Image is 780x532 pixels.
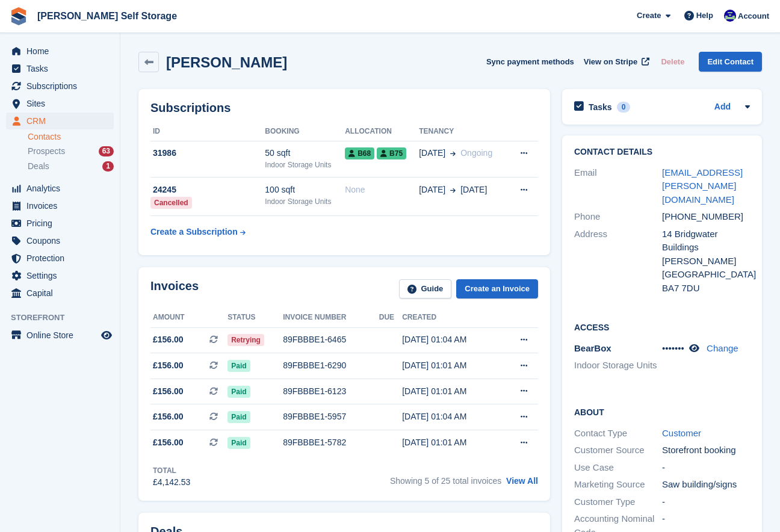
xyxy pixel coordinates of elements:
span: Retrying [227,334,264,346]
a: menu [6,95,114,112]
div: Indoor Storage Units [265,159,345,170]
a: menu [6,197,114,214]
a: Preview store [99,328,114,342]
div: 89FBBBE1-6465 [283,333,379,346]
div: Customer Source [574,444,662,457]
span: Showing 5 of 25 total invoices [390,476,501,486]
span: £156.00 [153,333,184,346]
h2: About [574,406,750,418]
span: Protection [26,250,99,267]
div: 31986 [150,147,265,159]
a: Contacts [28,131,114,143]
div: £4,142.53 [153,476,190,489]
h2: Access [574,321,750,333]
div: 14 Bridgwater Buildings [662,227,750,255]
th: Booking [265,122,345,141]
a: menu [6,215,114,232]
a: Change [707,343,738,353]
div: 89FBBBE1-6123 [283,385,379,398]
div: Contact Type [574,427,662,441]
th: ID [150,122,265,141]
span: Prospects [28,146,65,157]
span: B75 [377,147,406,159]
a: menu [6,267,114,284]
a: View on Stripe [579,52,652,72]
img: Justin Farthing [724,10,736,22]
div: 24245 [150,184,265,196]
h2: Invoices [150,279,199,299]
a: menu [6,232,114,249]
div: [PERSON_NAME] [662,255,750,268]
span: Settings [26,267,99,284]
a: menu [6,285,114,302]
span: [DATE] [460,184,487,196]
a: [EMAIL_ADDRESS][PERSON_NAME][DOMAIN_NAME] [662,167,743,205]
a: menu [6,78,114,94]
div: 63 [99,146,114,156]
span: Paid [227,411,250,423]
span: View on Stripe [584,56,637,68]
span: Subscriptions [26,78,99,94]
span: £156.00 [153,436,184,449]
div: Phone [574,210,662,224]
h2: Contact Details [574,147,750,157]
div: - [662,495,750,509]
div: [DATE] 01:04 AM [402,410,500,423]
a: Create an Invoice [456,279,538,299]
a: menu [6,180,114,197]
span: Sites [26,95,99,112]
span: Invoices [26,197,99,214]
th: Invoice number [283,308,379,327]
span: Capital [26,285,99,302]
div: 100 sqft [265,184,345,196]
div: 1 [102,161,114,172]
span: Ongoing [460,148,492,158]
div: 50 sqft [265,147,345,159]
div: Cancelled [150,197,192,209]
div: Saw building/signs [662,478,750,492]
button: Sync payment methods [486,52,574,72]
div: [DATE] 01:01 AM [402,359,500,372]
h2: [PERSON_NAME] [166,54,287,70]
th: Due [379,308,402,327]
th: Status [227,308,283,327]
h2: Tasks [589,102,612,113]
div: Use Case [574,461,662,475]
span: Paid [227,386,250,398]
a: View All [506,476,538,486]
div: Storefront booking [662,444,750,457]
a: [PERSON_NAME] Self Storage [32,6,182,26]
span: Paid [227,360,250,372]
div: 0 [617,102,631,113]
span: Storefront [11,312,120,324]
th: Amount [150,308,227,327]
span: £156.00 [153,410,184,423]
h2: Subscriptions [150,101,538,115]
div: Customer Type [574,495,662,509]
span: Create [637,10,661,22]
span: Account [738,10,769,22]
span: Paid [227,437,250,449]
div: [GEOGRAPHIC_DATA] [662,268,750,282]
li: Indoor Storage Units [574,359,662,373]
a: menu [6,60,114,77]
a: Add [714,101,731,114]
span: Tasks [26,60,99,77]
span: BearBox [574,343,611,353]
div: None [345,184,419,196]
button: Delete [656,52,689,72]
div: [DATE] 01:01 AM [402,385,500,398]
a: Customer [662,428,701,438]
a: Prospects 63 [28,145,114,158]
div: Email [574,166,662,207]
th: Created [402,308,500,327]
a: Deals 1 [28,160,114,173]
div: [DATE] 01:01 AM [402,436,500,449]
span: Online Store [26,327,99,344]
a: menu [6,327,114,344]
div: - [662,461,750,475]
div: 89FBBBE1-5957 [283,410,379,423]
span: £156.00 [153,359,184,372]
th: Allocation [345,122,419,141]
div: Address [574,227,662,295]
